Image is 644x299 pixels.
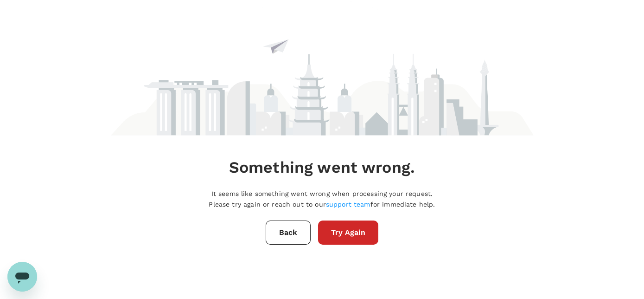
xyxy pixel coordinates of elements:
p: It seems like something went wrong when processing your request. Please try again or reach out to... [209,188,435,209]
button: Back [266,221,311,245]
button: Try Again [318,221,378,245]
a: support team [326,201,370,208]
iframe: Button to launch messaging window [7,262,37,292]
h4: Something went wrong. [229,158,415,177]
